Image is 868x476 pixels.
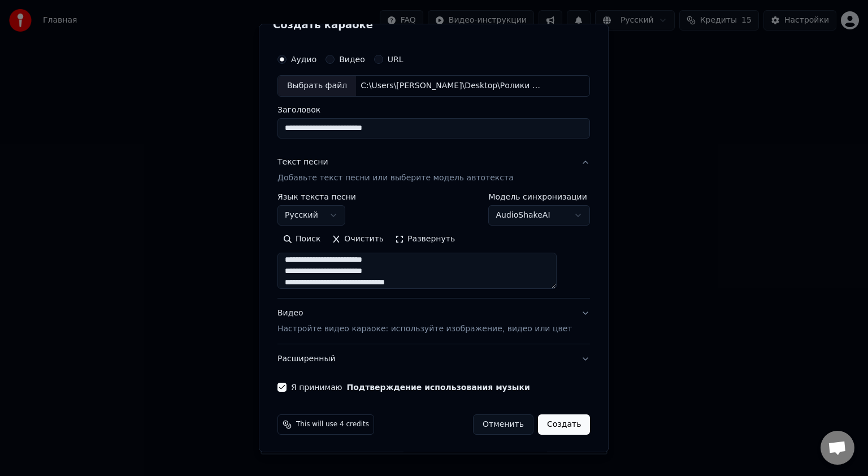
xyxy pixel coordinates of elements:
p: Настройте видео караоке: используйте изображение, видео или цвет [277,323,572,335]
button: ВидеоНастройте видео караоке: используйте изображение, видео или цвет [277,298,590,344]
label: Язык текста песни [277,193,356,201]
label: Видео [339,55,365,63]
div: Видео [277,308,572,335]
h2: Создать караоке [273,20,594,30]
div: Выбрать файл [278,76,356,96]
label: Аудио [291,55,316,63]
label: Я принимаю [291,383,530,391]
label: Модель синхронизации [489,193,591,201]
p: Добавьте текст песни или выберите модель автотекста [277,172,514,184]
button: Отменить [473,414,533,435]
button: Я принимаю [347,383,530,391]
button: Развернуть [389,230,461,248]
button: Поиск [277,230,326,248]
span: This will use 4 credits [296,420,369,429]
div: Текст песни [277,157,328,168]
button: Текст песниДобавьте текст песни или выберите модель автотекста [277,148,590,193]
button: Создать [538,414,590,435]
label: URL [388,55,403,63]
button: Расширенный [277,344,590,374]
button: Очистить [327,230,390,248]
div: Текст песниДобавьте текст песни или выберите модель автотекста [277,193,590,298]
div: C:\Users\[PERSON_NAME]\Desktop\Ролики для песен\Холодно не бывает\Холодно не бывает- Younkiss.mp3 [356,80,548,92]
label: Заголовок [277,106,590,114]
